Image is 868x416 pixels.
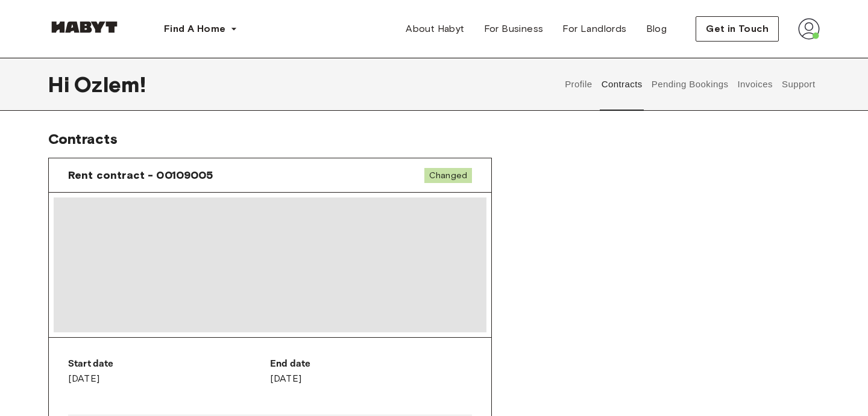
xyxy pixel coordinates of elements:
[164,22,225,36] span: Find A Home
[406,22,464,36] span: About Habyt
[68,357,270,371] p: Start date
[68,357,270,386] div: [DATE]
[646,22,667,36] span: Blog
[474,17,553,41] a: For Business
[696,16,779,42] button: Get in Touch
[154,17,247,41] button: Find A Home
[780,58,817,111] button: Support
[561,58,820,111] div: user profile tabs
[68,168,213,182] span: Rent contract - 00109005
[424,168,472,183] span: Changed
[650,58,730,111] button: Pending Bookings
[600,58,644,111] button: Contracts
[270,357,472,386] div: [DATE]
[48,130,118,147] span: Contracts
[270,357,472,371] p: End date
[553,17,636,41] a: For Landlords
[484,22,544,36] span: For Business
[637,17,677,41] a: Blog
[706,22,769,36] span: Get in Touch
[562,22,626,36] span: For Landlords
[736,58,774,111] button: Invoices
[74,72,146,97] span: Ozlem !
[48,72,74,97] span: Hi
[396,17,474,41] a: About Habyt
[564,58,594,111] button: Profile
[798,18,820,40] img: avatar
[48,21,121,33] img: Habyt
